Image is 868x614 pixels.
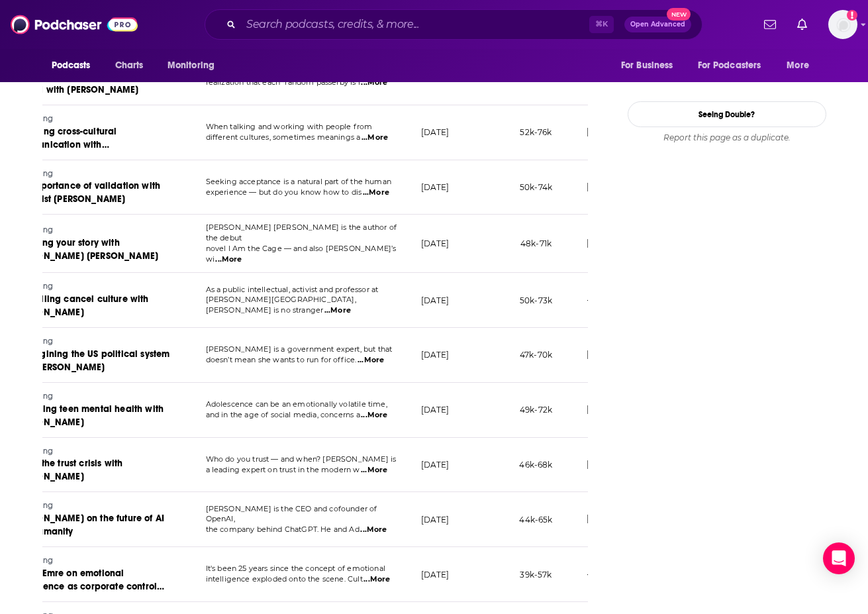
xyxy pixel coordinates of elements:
span: ...More [361,77,387,88]
p: [DATE] [421,295,450,306]
a: [PERSON_NAME] [587,513,657,523]
span: 50k-74k [520,182,552,192]
a: [PERSON_NAME] [587,127,657,136]
span: a leading expert on trust in the modern w [206,465,360,474]
button: open menu [777,53,826,78]
span: 47k-70k [520,350,552,360]
a: [PERSON_NAME] [587,404,657,414]
p: [DATE] [421,514,450,525]
span: More [787,56,809,75]
span: ⌘ K [589,16,614,33]
a: Cancelling cancel culture with [PERSON_NAME] [13,293,171,319]
span: experience — but do you know how to dis [206,187,362,197]
span: The importance of validation with therapist [PERSON_NAME] [13,180,161,205]
span: 48k-71k [520,238,552,248]
a: ReThinking [13,336,171,348]
a: Show notifications dropdown [792,13,812,36]
span: [PERSON_NAME] is a government expert, but that [206,344,393,354]
button: Show profile menu [828,10,857,39]
a: [PERSON_NAME] [PERSON_NAME] [587,238,731,248]
a: ReThinking [13,281,171,293]
a: Decoding cross-cultural communication with [PERSON_NAME] [13,125,171,152]
button: open menu [42,53,108,78]
a: ReThinking [13,446,171,458]
span: Adolescence can be an emotionally volatile time, [206,399,387,409]
p: [DATE] [421,181,450,193]
span: ...More [215,254,242,265]
p: [DATE] [421,238,450,249]
span: Open Advanced [630,21,685,28]
span: [PERSON_NAME][GEOGRAPHIC_DATA], [PERSON_NAME] is no stranger [206,295,356,315]
a: Merve Emre on emotional intelligence as corporate control (Re-release) [13,567,171,593]
span: Seeking acceptance is a natural part of the human [206,177,391,186]
button: open menu [158,53,232,78]
span: Fixing the trust crisis with [PERSON_NAME] [13,458,123,482]
span: ...More [360,525,387,535]
img: User Profile [828,10,857,39]
a: Seeing Double? [628,101,826,127]
svg: Add a profile image [847,10,857,21]
td: -- [576,273,690,328]
p: [DATE] [421,459,450,470]
span: ...More [362,132,388,143]
span: New [667,8,691,21]
a: The emotions you’ve felt but never named with [PERSON_NAME] [13,70,171,97]
a: Reimagining the US political system with [PERSON_NAME] [13,348,171,374]
a: [PERSON_NAME] [587,349,657,359]
p: [DATE] [421,404,450,415]
span: 44k-65k [519,515,552,525]
a: ReThinking [13,113,171,125]
a: ReThinking [13,391,171,403]
span: ...More [361,465,387,476]
a: Show notifications dropdown [759,13,781,36]
span: doesn’t mean she wants to run for office. [206,355,357,364]
p: [DATE] [421,127,450,138]
span: It's been 25 years since the concept of emotional [206,564,385,573]
span: realization that each “random passerby is l [206,77,360,87]
span: Podcasts [52,56,91,75]
span: For Podcasters [698,56,761,75]
span: Logged in as shcarlos [828,10,857,39]
span: and in the age of social media, concerns a [206,410,360,419]
span: 52k-76k [520,127,552,137]
td: -- [576,547,690,602]
span: 50k-73k [520,295,552,305]
span: Who do you trust — and when? [PERSON_NAME] is [206,454,397,464]
span: the company behind ChatGPT. He and Ad [206,525,360,534]
a: [PERSON_NAME] [587,459,657,469]
button: Open AdvancedNew [624,17,691,32]
span: Decoding cross-cultural communication with [PERSON_NAME] [13,126,117,164]
a: Charts [107,53,152,78]
a: ReThinking [13,168,171,180]
span: Merve Emre on emotional intelligence as corporate control (Re-release) [13,568,165,605]
a: The importance of validation with therapist [PERSON_NAME] [13,179,171,206]
span: 49k-72k [520,405,552,415]
img: Podchaser - Follow, Share and Rate Podcasts [11,12,138,37]
a: ReThinking [13,500,171,512]
button: open menu [689,53,781,78]
input: Search podcasts, credits, & more... [241,14,589,35]
a: Fixing the trust crisis with [PERSON_NAME] [13,457,171,484]
a: ReThinking [13,225,171,236]
div: Search podcasts, credits, & more... [205,9,702,40]
span: Cancelling cancel culture with [PERSON_NAME] [13,293,149,318]
a: [PERSON_NAME] [587,181,657,191]
a: ReThinking [13,555,171,567]
span: ...More [358,355,384,366]
button: open menu [612,53,690,78]
span: ...More [361,410,387,421]
div: Report this page as a duplicate. [628,132,826,143]
span: different cultures, sometimes meanings a [206,132,361,142]
span: 39k-57k [520,570,552,580]
span: As a public intellectual, activist and professor at [206,285,379,294]
span: ...More [363,187,389,198]
span: For Business [621,56,673,75]
span: The emotions you’ve felt but never named with [PERSON_NAME] [13,71,162,95]
span: Rewriting your story with [PERSON_NAME] [PERSON_NAME] [13,237,159,262]
p: [DATE] [421,569,450,580]
span: Improving teen mental health with [PERSON_NAME] [13,403,164,428]
span: intelligence exploded onto the scene. Cult [206,574,363,584]
span: ...More [324,305,351,316]
a: [PERSON_NAME] on the future of AI and humanity [13,512,171,538]
span: Charts [115,56,144,75]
